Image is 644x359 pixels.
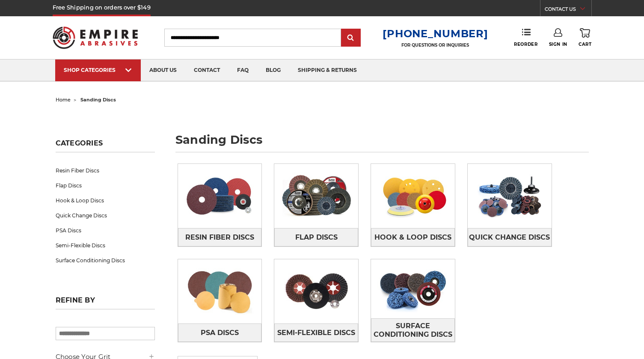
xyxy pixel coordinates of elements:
[141,59,185,81] a: about us
[277,326,355,340] span: Semi-Flexible Discs
[53,21,138,54] img: Empire Abrasives
[514,28,537,47] a: Reorder
[371,166,455,225] img: Hook & Loop Discs
[371,259,455,318] img: Surface Conditioning Discs
[274,228,358,246] a: Flap Discs
[579,42,591,47] span: Cart
[371,319,454,342] span: Surface Conditioning Discs
[56,238,155,253] a: Semi-Flexible Discs
[56,97,71,103] a: home
[371,228,455,246] a: Hook & Loop Discs
[274,166,358,225] img: Flap Discs
[468,228,552,246] a: Quick Change Discs
[257,59,289,81] a: blog
[274,323,358,342] a: Semi-Flexible Discs
[579,28,591,47] a: Cart
[229,59,257,81] a: faq
[178,323,262,342] a: PSA Discs
[289,59,365,81] a: shipping & returns
[56,163,155,178] a: Resin Fiber Discs
[295,230,338,245] span: Flap Discs
[56,139,155,152] h5: Categories
[56,208,155,223] a: Quick Change Discs
[185,59,229,81] a: contact
[175,134,589,152] h1: sanding discs
[371,318,455,342] a: Surface Conditioning Discs
[274,262,358,321] img: Semi-Flexible Discs
[342,30,359,47] input: Submit
[469,230,550,245] span: Quick Change Discs
[185,230,254,245] span: Resin Fiber Discs
[56,296,155,309] h5: Refine by
[64,67,132,73] div: SHOP CATEGORIES
[383,27,488,40] a: [PHONE_NUMBER]
[545,4,591,16] a: CONTACT US
[80,97,116,103] span: sanding discs
[383,42,488,48] p: FOR QUESTIONS OR INQUIRIES
[178,228,262,246] a: Resin Fiber Discs
[56,193,155,208] a: Hook & Loop Discs
[178,166,262,225] img: Resin Fiber Discs
[56,223,155,238] a: PSA Discs
[549,42,567,47] span: Sign In
[56,178,155,193] a: Flap Discs
[468,166,552,225] img: Quick Change Discs
[514,42,537,47] span: Reorder
[56,253,155,268] a: Surface Conditioning Discs
[374,230,451,245] span: Hook & Loop Discs
[201,326,239,340] span: PSA Discs
[178,262,262,321] img: PSA Discs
